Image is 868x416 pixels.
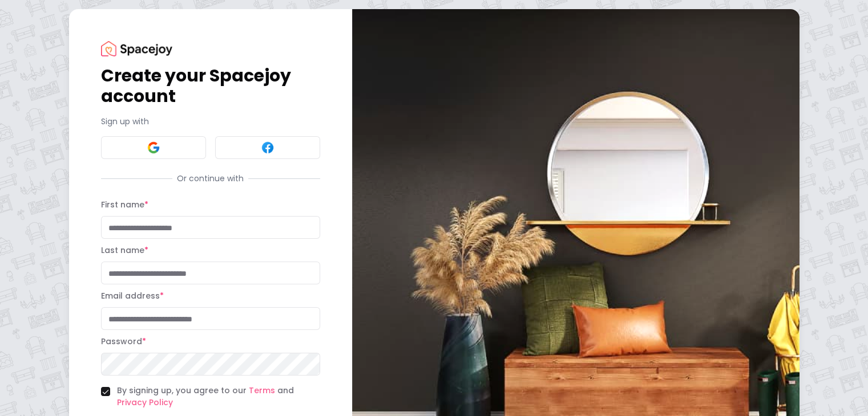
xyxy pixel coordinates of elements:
img: Google signin [147,141,160,154]
label: Password [101,336,146,347]
label: Email address [101,290,164,301]
a: Privacy Policy [117,397,173,408]
span: Or continue with [172,173,248,184]
a: Terms [249,385,275,396]
label: Last name [101,244,148,256]
img: Facebook signin [261,141,274,154]
p: Sign up with [101,116,320,127]
label: First name [101,199,148,210]
img: Spacejoy Logo [101,41,172,56]
h1: Create your Spacejoy account [101,66,320,107]
label: By signing up, you agree to our and [117,385,320,409]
